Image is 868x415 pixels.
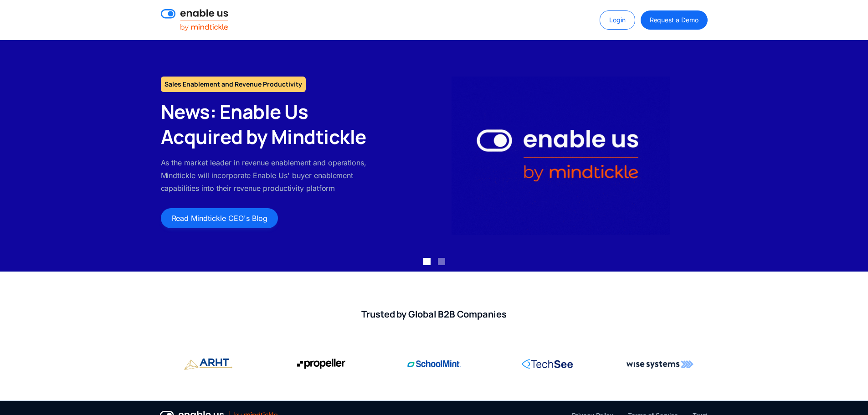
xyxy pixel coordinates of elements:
iframe: Qualified Messenger [859,406,868,415]
img: Propeller Aero corporate logo [184,355,232,374]
div: next slide [832,40,868,272]
a: Read Mindtickle CEO's Blog [161,208,278,228]
div: Show slide 2 of 2 [438,258,445,265]
img: SchoolMint corporate logo [407,355,461,373]
img: RingCentral corporate logo [522,355,573,373]
div: Show slide 1 of 2 [423,258,431,265]
h1: Sales Enablement and Revenue Productivity [161,77,306,92]
p: As the market leader in revenue enablement and operations, Mindtickle will incorporate Enable Us'... [161,156,378,195]
img: Enable Us by Mindtickle [452,77,670,235]
img: Wise Systems corporate logo [627,355,693,373]
h2: Trusted by Global B2B Companies [161,308,708,320]
a: Request a Demo [641,10,708,30]
a: Login [600,10,635,30]
img: Propeller Aero corporate logo [297,355,345,373]
h2: News: Enable Us Acquired by Mindtickle [161,99,378,149]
